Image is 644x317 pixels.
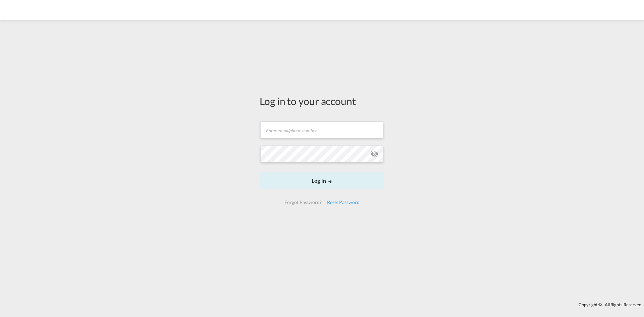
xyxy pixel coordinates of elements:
[282,196,324,208] div: Forgot Password?
[260,121,383,138] input: Enter email/phone number
[371,150,379,158] md-icon: icon-eye-off
[324,196,362,208] div: Reset Password
[260,172,384,189] button: LOGIN
[260,94,384,108] div: Log in to your account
